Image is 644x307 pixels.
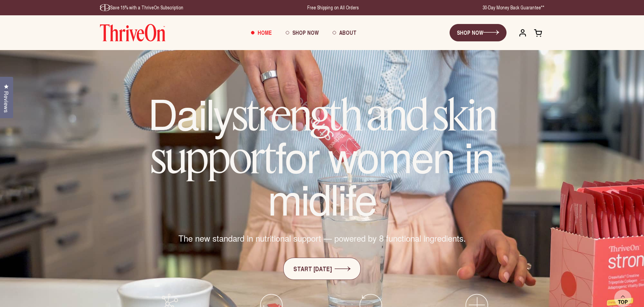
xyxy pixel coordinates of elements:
a: Shop Now [279,23,326,42]
a: Home [244,23,279,42]
em: strength and skin support [151,88,496,184]
span: The new standard in nutritional support — powered by 8 functional ingredients. [178,232,466,244]
span: Shop Now [292,29,319,37]
span: Home [258,29,272,37]
span: Top [618,299,628,305]
a: About [326,23,363,42]
span: About [339,29,357,37]
h1: Daily for women in midlife [114,92,530,218]
span: Reviews [2,91,11,113]
p: Free Shipping on All Orders [307,4,359,11]
a: START [DATE] [283,258,361,280]
a: SHOP NOW [450,24,507,41]
p: 30-Day Money Back Guarantee** [483,4,544,11]
p: Save 15% with a ThriveOn Subscription [100,4,183,11]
